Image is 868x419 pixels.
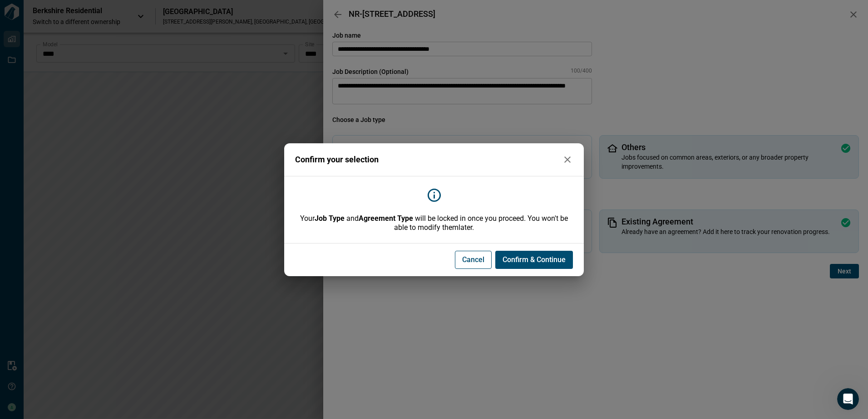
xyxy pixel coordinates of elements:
[295,155,379,164] span: Confirm your selection
[503,255,566,264] span: Confirm & Continue
[837,388,859,410] iframe: Intercom live chat
[455,251,492,269] button: Cancel
[315,214,345,223] b: Job Type
[295,214,573,232] span: Your and will be locked in once you proceed. You won't be able to modify them later.
[462,255,484,264] span: Cancel
[495,251,573,269] button: Confirm & Continue
[359,214,413,223] b: Agreement Type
